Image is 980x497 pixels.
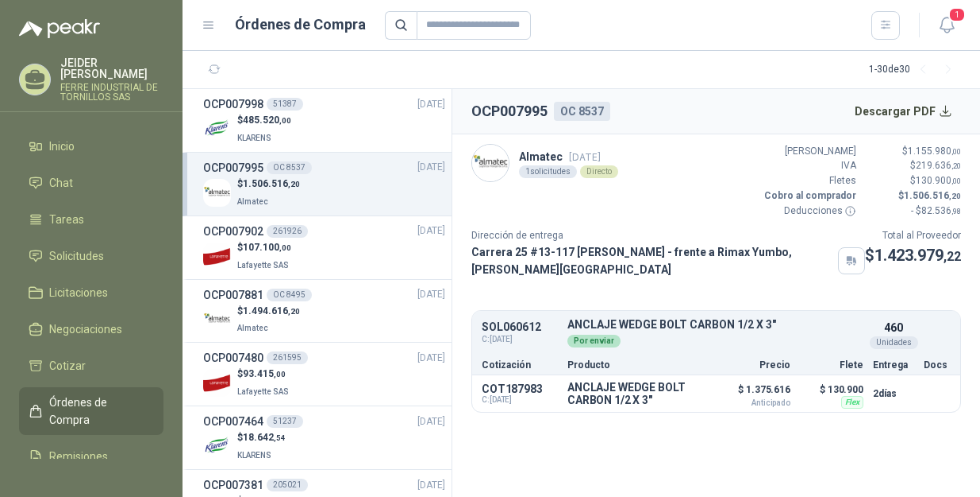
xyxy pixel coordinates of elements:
p: Precio [711,360,790,370]
p: JEIDER [PERSON_NAME] [60,57,163,80]
h3: OCP007902 [203,223,263,240]
p: ANCLAJE WEDGE BOLT CARBON 1/2 X 3" [567,319,863,331]
span: Solicitudes [49,247,104,265]
span: 219.636 [916,160,961,171]
p: Producto [567,360,701,370]
button: 1 [932,11,961,40]
span: ,98 [951,207,961,215]
a: Remisiones [19,441,163,472]
a: OCP007881OC 8495[DATE] Company Logo$1.494.616,20Almatec [203,286,445,336]
img: Company Logo [203,115,231,143]
span: Almatec [237,197,268,206]
p: COT187983 [482,382,558,395]
p: $ [865,243,961,268]
div: 51237 [267,415,303,428]
p: $ [237,113,291,128]
span: 107.100 [243,242,291,253]
p: $ [237,367,292,382]
h1: Órdenes de Compra [235,14,366,36]
span: ,00 [279,116,291,125]
a: Chat [19,168,163,198]
span: [DATE] [417,160,445,175]
h3: OCP007464 [203,413,263,430]
p: Dirección de entrega [471,228,865,243]
span: Almatec [237,324,268,332]
span: KLARENS [237,451,271,460]
a: OCP007902261926[DATE] Company Logo$107.100,00Lafayette SAS [203,223,445,273]
span: 1.423.979 [874,246,961,265]
span: ,00 [274,370,286,379]
a: OCP007995OC 8537[DATE] Company Logo$1.506.516,20Almatec [203,159,445,209]
h3: OCP007998 [203,95,263,113]
p: - $ [866,204,961,219]
span: Licitaciones [49,284,108,301]
div: Directo [580,165,618,178]
span: [DATE] [417,223,445,239]
p: Carrera 25 #13-117 [PERSON_NAME] - frente a Rimax Yumbo , [PERSON_NAME][GEOGRAPHIC_DATA] [471,243,832,278]
p: $ [237,430,286,445]
img: Logo peakr [19,19,100,38]
span: 1.506.516 [243,178,300,189]
div: Por enviar [567,335,621,348]
span: C: [DATE] [482,333,558,346]
span: [DATE] [417,287,445,302]
div: Unidades [870,336,918,349]
h2: OCP007995 [471,100,548,122]
a: Cotizar [19,351,163,381]
span: 1.155.980 [908,146,961,157]
div: OC 8537 [267,161,312,174]
span: Lafayette SAS [237,387,289,396]
p: $ [866,188,961,204]
h3: OCP007381 [203,476,263,494]
p: 460 [884,319,903,336]
p: Docs [924,360,951,370]
span: [DATE] [417,351,445,366]
a: Licitaciones [19,278,163,308]
div: OC 8537 [554,102,610,121]
span: Inicio [49,138,75,155]
a: Inicio [19,131,163,161]
span: [DATE] [417,478,445,493]
img: Company Logo [203,179,231,207]
p: FERRE INDUSTRIAL DE TORNILLOS SAS [60,83,163,102]
span: [DATE] [417,414,445,429]
p: $ [866,173,961,188]
div: 261595 [267,351,308,364]
div: 51387 [267,98,303,111]
p: Total al Proveedor [865,228,961,243]
span: 485.520 [243,115,291,126]
a: Solicitudes [19,241,163,271]
p: Deducciones [761,204,856,219]
img: Company Logo [203,243,231,270]
span: 18.642 [243,432,286,443]
p: [PERSON_NAME] [761,144,856,159]
a: Tareas [19,204,163,235]
span: ,20 [949,192,961,200]
img: Company Logo [203,369,231,397]
div: 1 solicitudes [519,165,577,178]
span: Negociaciones [49,320,122,338]
p: ANCLAJE WEDGE BOLT CARBON 1/2 X 3" [567,381,701,406]
a: OCP00799851387[DATE] Company Logo$485.520,00KLARENS [203,95,445,146]
img: Company Logo [203,433,231,460]
span: Órdenes de Compra [49,394,148,429]
span: [DATE] [417,97,445,112]
span: Lafayette SAS [237,261,289,270]
span: ,00 [951,147,961,156]
span: ,20 [288,307,300,316]
span: ,20 [288,180,300,188]
span: ,00 [951,177,961,185]
span: ,00 [279,243,291,252]
img: Company Logo [472,145,509,181]
div: Flex [841,396,863,409]
span: 1.506.516 [904,190,961,201]
div: 1 - 30 de 30 [869,57,961,83]
span: C: [DATE] [482,395,558,405]
p: Cotización [482,360,558,370]
span: Remisiones [49,448,108,465]
span: Chat [49,174,73,192]
h3: OCP007881 [203,286,263,304]
button: Descargar PDF [846,95,962,127]
span: Anticipado [711,399,790,407]
p: $ 1.375.616 [711,380,790,407]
